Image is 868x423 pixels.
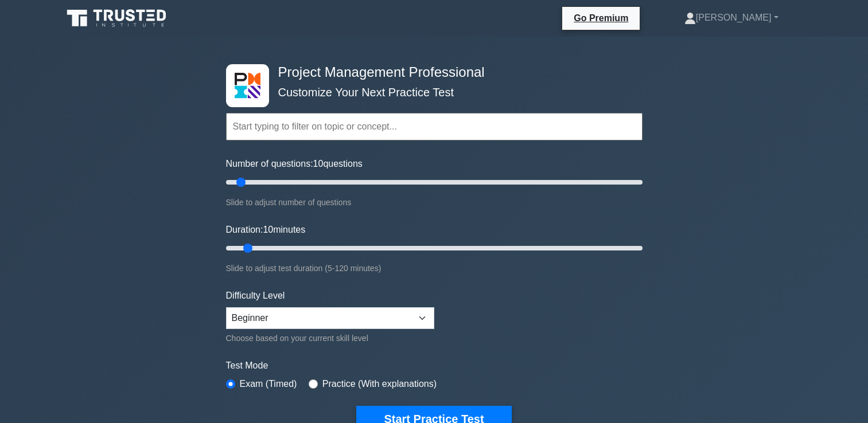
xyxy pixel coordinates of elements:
[226,331,434,345] div: Choose based on your current skill level
[313,159,324,169] span: 10
[226,223,306,237] label: Duration: minutes
[263,225,273,234] span: 10
[567,11,635,25] a: Go Premium
[226,195,643,209] div: Slide to adjust number of questions
[226,359,643,373] label: Test Mode
[322,377,437,391] label: Practice (With explanations)
[274,64,586,81] h4: Project Management Professional
[226,261,643,275] div: Slide to adjust test duration (5-120 minutes)
[226,113,643,140] input: Start typing to filter on topic or concept...
[226,289,285,303] label: Difficulty Level
[240,377,297,391] label: Exam (Timed)
[226,157,363,171] label: Number of questions: questions
[657,6,806,29] a: [PERSON_NAME]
